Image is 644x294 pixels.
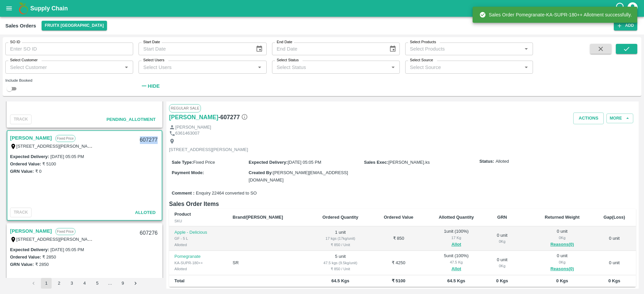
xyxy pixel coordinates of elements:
b: ₹ 5100 [392,278,406,283]
span: [PERSON_NAME].ks [388,160,430,165]
td: 0 unit [593,226,636,251]
button: Allot [451,241,461,248]
label: Select Products [410,40,436,45]
label: Status: [479,158,494,165]
b: Brand/[PERSON_NAME] [233,215,283,220]
input: Start Date [139,43,250,55]
button: Open [255,63,264,72]
div: 0 Kg [537,235,587,241]
div: SKU [174,218,222,224]
td: ₹ 4250 [372,251,426,275]
button: open drawer [1,1,17,16]
a: [PERSON_NAME] [10,227,52,235]
b: 64.5 Kgs [331,278,349,283]
label: Created By : [249,170,273,175]
td: SR [227,251,309,275]
button: More [606,114,633,123]
b: 0 Kgs [496,278,508,283]
label: Ordered Value: [10,161,41,166]
a: [PERSON_NAME] [10,134,52,142]
a: [PERSON_NAME] [169,113,218,122]
b: Ordered Quantity [322,215,358,220]
b: Supply Chain [30,5,68,12]
button: page 1 [41,278,52,289]
div: 0 Kg [537,259,587,265]
a: Supply Chain [30,4,615,13]
span: Fixed Price [193,160,215,165]
p: Apple - Delicious [174,229,222,236]
div: Include Booked [5,77,133,83]
span: Pending_Allotment [106,117,156,122]
p: 6361463007 [175,130,200,137]
div: customer-support [615,2,627,14]
div: 0 unit [537,253,587,273]
p: Fixed Price [55,135,75,142]
div: 0 unit [492,232,512,245]
div: 1 unit ( 100 %) [431,228,482,248]
div: 0 unit [537,228,587,248]
button: Open [522,45,531,53]
div: … [105,280,115,287]
div: 47.5 Kg [431,259,482,265]
b: Total [174,278,184,283]
button: Open [522,63,531,72]
p: [STREET_ADDRESS][PERSON_NAME] [169,147,248,153]
td: 1 unit [309,226,372,251]
label: Comment : [172,190,195,197]
input: Select Products [407,45,520,53]
label: ₹ 5100 [42,161,56,166]
p: Pomegranate [174,253,222,260]
button: Go to page 4 [79,278,90,289]
span: Regular Sale [169,104,201,112]
strong: Hide [148,83,160,89]
label: Ordered Value: [10,254,41,260]
button: Go to page 9 [117,278,128,289]
td: ₹ 850 [372,226,426,251]
div: Sales Order Pomegranate-KA-SUPR-180++ Allotment successfully. [479,9,632,21]
input: Enter SO ID [5,43,133,55]
span: Alloted [495,158,509,165]
input: End Date [272,43,384,55]
label: Select Users [143,58,164,63]
div: KA-SUPR-180++ [174,260,222,266]
p: Fixed Price [55,228,75,235]
b: Gap(Loss) [603,215,625,220]
span: [PERSON_NAME][EMAIL_ADDRESS][DOMAIN_NAME] [249,170,348,182]
label: Sales Exec : [364,160,388,165]
b: 64.5 Kgs [447,278,465,283]
div: GF - 5 L [174,235,222,241]
div: 0 Kg [492,238,512,244]
button: Hide [139,80,161,92]
button: Reasons(0) [537,241,587,248]
label: Payment Mode : [172,170,204,175]
div: 17 kgs (17kg/unit) [315,235,366,241]
label: Start Date [143,40,160,45]
button: Go to page 5 [92,278,103,289]
div: 0 Kg [492,263,512,269]
nav: pagination navigation [27,278,142,289]
label: ₹ 2850 [42,254,56,260]
b: Ordered Value [384,215,413,220]
button: Select DC [42,21,107,30]
label: [STREET_ADDRESS][PERSON_NAME] [16,143,96,149]
label: [STREET_ADDRESS][PERSON_NAME] [16,236,96,242]
input: Select Customer [7,63,120,71]
input: Select Status [274,63,387,71]
button: Add [614,21,637,30]
label: Expected Delivery : [10,247,49,252]
div: 47.5 kgs (9.5kg/unit) [315,260,366,266]
label: GRN Value: [10,262,34,267]
button: Choose date [253,43,266,55]
div: 607277 [136,132,162,148]
button: Open [122,63,131,72]
input: Select Users [141,63,253,71]
div: Allotted [174,266,222,272]
button: Open [389,63,397,72]
button: Reasons(0) [537,265,587,273]
label: [DATE] 05:05 PM [50,247,84,252]
label: ₹ 2850 [35,262,49,267]
label: SO ID [10,40,20,45]
div: ₹ 850 / Unit [315,266,366,272]
label: Select Customer [10,58,38,63]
